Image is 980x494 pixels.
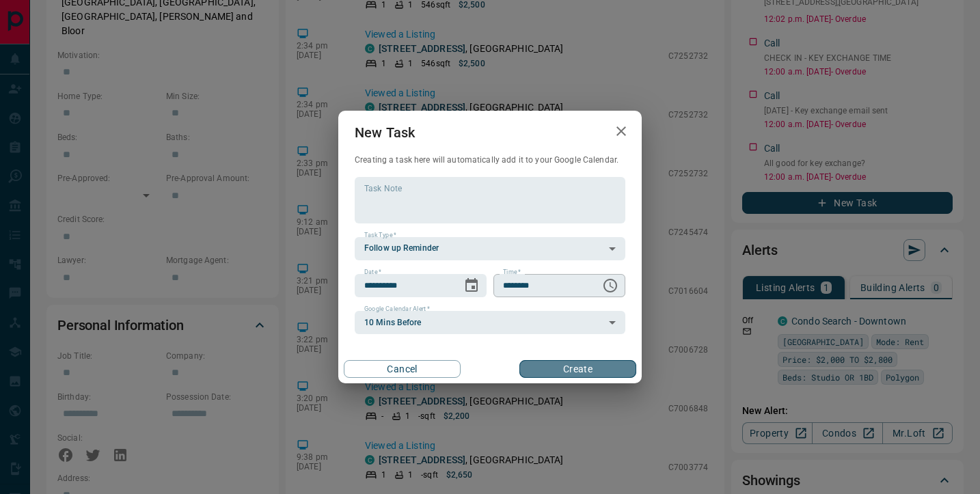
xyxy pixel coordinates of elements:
button: Create [519,360,636,378]
h2: New Task [338,111,431,154]
button: Choose date, selected date is Aug 26, 2025 [458,272,485,299]
button: Choose time, selected time is 6:00 AM [597,272,624,299]
label: Date [364,268,381,277]
label: Google Calendar Alert [364,305,430,314]
label: Task Type [364,231,396,240]
p: Creating a task here will automatically add it to your Google Calendar. [355,154,625,166]
div: 10 Mins Before [355,311,625,334]
button: Cancel [344,360,461,378]
label: Time [503,268,521,277]
div: Follow up Reminder [355,237,625,260]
